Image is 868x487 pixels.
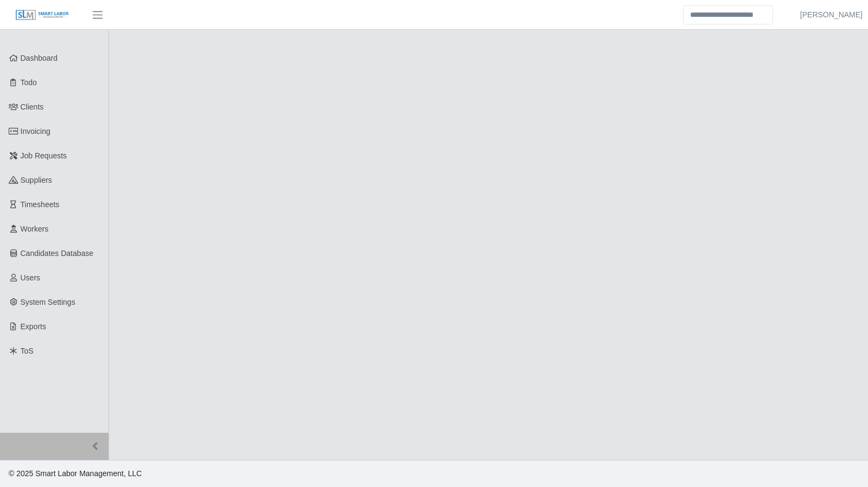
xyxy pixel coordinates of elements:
[21,249,94,258] span: Candidates Database
[21,102,44,111] span: Clients
[21,200,60,209] span: Timesheets
[21,54,58,62] span: Dashboard
[9,469,142,478] span: © 2025 Smart Labor Management, LLC
[21,298,75,306] span: System Settings
[21,347,34,355] span: ToS
[21,225,49,233] span: Workers
[21,151,67,160] span: Job Requests
[21,273,41,282] span: Users
[800,9,863,21] a: [PERSON_NAME]
[21,78,37,87] span: Todo
[21,322,46,331] span: Exports
[15,9,69,21] img: SLM Logo
[21,127,50,136] span: Invoicing
[21,176,52,184] span: Suppliers
[683,5,773,24] input: Search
